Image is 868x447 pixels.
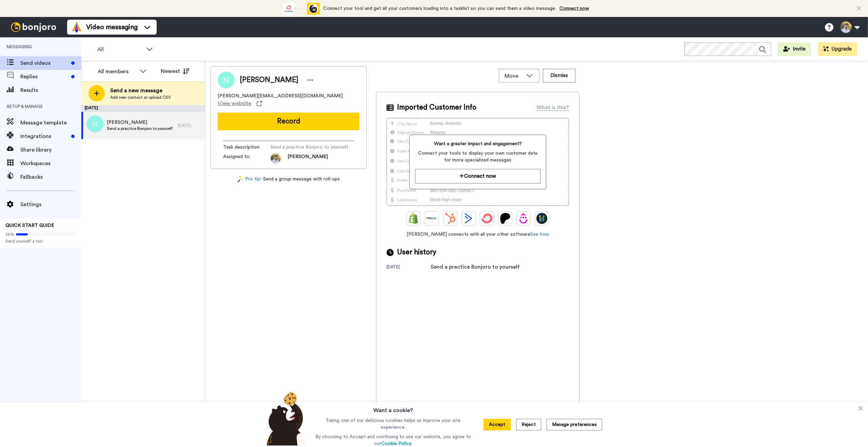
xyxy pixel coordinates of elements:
div: - Send a group message with roll-ups [211,176,367,183]
img: Drip [518,213,529,224]
button: Accept [484,419,511,430]
span: Share library [20,146,81,154]
span: Results [20,86,81,94]
div: Send a practice Bonjoro to yourself [431,263,520,271]
button: Connect now [415,169,540,183]
span: [PERSON_NAME][EMAIL_ADDRESS][DOMAIN_NAME] [218,93,343,99]
img: Ontraport [427,213,437,224]
span: 20% [5,232,14,237]
img: bear-with-cookie.png [260,391,311,446]
div: All members [98,67,136,76]
span: All [97,45,143,54]
span: Send a new message [110,86,171,95]
img: vm-color.svg [71,22,82,33]
button: Upgrade [818,42,857,56]
img: Shopify [408,213,419,224]
button: Newest [156,64,195,78]
div: animation [282,3,320,15]
span: Want a greater impact and engagement? [415,140,540,147]
div: [DATE] [387,264,431,271]
a: Pro tip [238,176,260,183]
img: Patreon [500,213,511,224]
button: Reject [516,419,541,430]
span: Video messaging [86,22,138,32]
button: Manage preferences [547,419,602,430]
img: photo.jpg [271,153,281,163]
img: Image of Nathan [218,72,235,89]
span: QUICK START GUIDE [5,223,54,228]
span: Assigned to: [223,153,271,163]
p: By choosing to Accept and continuing to use our website, you agree to our . [314,433,473,447]
span: Fallbacks [20,173,81,181]
img: Hubspot [445,213,456,224]
span: User history [397,247,436,257]
span: Send videos [20,59,68,67]
span: [PERSON_NAME] [288,153,328,163]
span: Integrations [20,132,68,140]
span: Add new contact or upload CSV [110,95,171,100]
div: What is this? [536,103,569,112]
span: Settings [20,200,81,209]
span: Connect your tools to display your own customer data for more specialized messages [415,150,540,163]
span: Connect your tool and get all your customers loading into a tasklist so you can send them a video... [323,6,556,11]
span: Move [505,72,523,80]
h3: Want a cookie? [373,402,413,414]
div: [DATE] [81,105,205,112]
img: bj-logo-header-white.svg [8,22,59,32]
span: Message template [20,119,81,127]
button: Dismiss [543,69,575,82]
span: Task description : [223,144,271,151]
img: GoHighLevel [536,213,547,224]
span: View website [218,99,251,108]
p: Taking one of our delicious cookies helps us improve your site experience. [314,417,473,431]
div: [DATE] [178,123,202,128]
button: Record [218,113,359,130]
img: n.png [86,115,103,132]
span: Send a practice Bonjoro to yourself [107,126,173,131]
img: ConvertKit [481,213,492,224]
a: Connect now [559,6,589,11]
span: Send a practice Bonjoro to yourself [271,144,348,151]
button: Invite [778,42,811,56]
span: [PERSON_NAME] [240,75,298,85]
a: See how [530,232,549,237]
span: Workspaces [20,159,81,168]
span: Imported Customer Info [397,102,476,113]
a: View website [218,99,262,108]
span: [PERSON_NAME] connects with all your other software [387,231,569,238]
span: Send yourself a test [5,238,76,244]
span: Replies [20,73,68,81]
img: ActiveCampaign [463,213,474,224]
img: magic-wand.svg [238,176,244,183]
span: [PERSON_NAME] [107,119,173,126]
a: Cookie Policy [381,441,411,446]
